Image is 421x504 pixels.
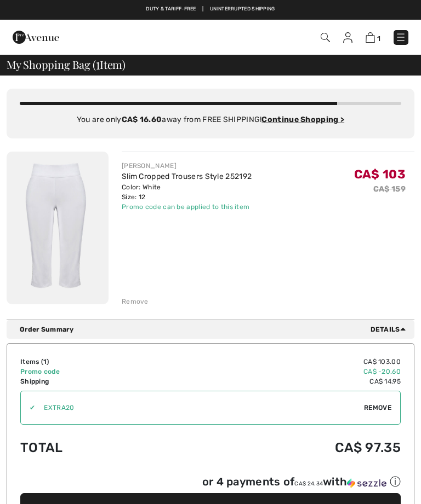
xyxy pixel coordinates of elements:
[35,391,364,424] input: Promo code
[343,32,352,43] img: My Info
[170,357,401,367] td: CA$ 103.00
[20,357,170,367] td: Items ( )
[21,403,35,413] div: ✔
[7,59,126,70] span: My Shopping Bag ( Item)
[13,26,59,48] img: 1ère Avenue
[294,480,323,487] span: CA$ 24.34
[366,32,380,43] a: 1
[122,115,162,124] strong: CA$ 16.60
[261,115,344,124] a: Continue Shopping >
[395,32,406,43] img: Menu
[20,429,170,466] td: Total
[373,184,406,194] s: CA$ 159
[170,429,401,466] td: CA$ 97.35
[20,325,410,334] div: Order Summary
[377,34,380,43] span: 1
[366,32,375,43] img: Shopping Bag
[122,297,149,306] div: Remove
[96,56,100,71] span: 1
[347,478,386,488] img: Sezzle
[20,474,401,493] div: or 4 payments ofCA$ 24.34withSezzle Click to learn more about Sezzle
[170,376,401,386] td: CA$ 14.95
[122,202,252,212] div: Promo code can be applied to this item
[354,167,406,182] span: CA$ 103
[122,182,252,202] div: Color: White Size: 12
[20,367,170,376] td: Promo code
[43,358,47,366] span: 1
[170,367,401,376] td: CA$ -20.60
[202,474,401,489] div: or 4 payments of with
[122,172,252,181] a: Slim Cropped Trousers Style 252192
[20,376,170,386] td: Shipping
[371,325,410,334] span: Details
[13,32,59,42] a: 1ère Avenue
[364,403,391,413] span: Remove
[122,161,252,171] div: [PERSON_NAME]
[321,33,330,42] img: Search
[20,114,401,125] div: You are only away from FREE SHIPPING!
[7,152,109,304] img: Slim Cropped Trousers Style 252192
